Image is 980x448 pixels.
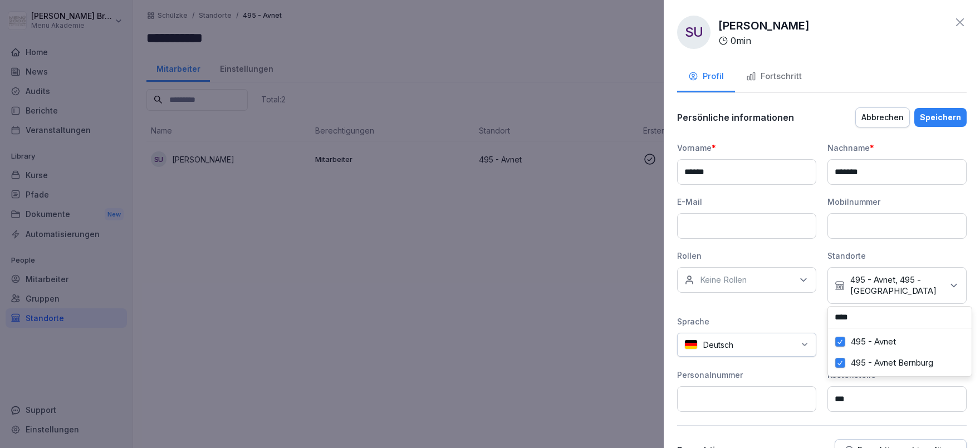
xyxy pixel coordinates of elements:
img: de.svg [684,339,698,350]
div: E-Mail [677,196,816,208]
p: Keine Rollen [700,274,747,285]
label: 495 - Avnet Bernburg [851,358,933,368]
button: Profil [677,62,735,92]
button: Abbrechen [855,107,910,127]
div: Mobilnummer [827,196,967,208]
div: Fortschritt [746,70,802,83]
div: Vorname [677,142,816,154]
div: Sprache [677,316,816,327]
p: 0 min [731,34,751,47]
div: Profil [688,70,724,83]
p: 495 - Avnet, 495 - [GEOGRAPHIC_DATA] [850,274,943,297]
div: Standorte [827,250,967,262]
p: Persönliche informationen [677,112,794,123]
div: Speichern [920,111,961,124]
p: [PERSON_NAME] [718,17,810,34]
div: Nachname [827,142,967,154]
div: Deutsch [677,333,816,357]
button: Fortschritt [735,62,813,92]
label: 495 - Avnet [851,337,896,347]
div: Rollen [677,250,816,262]
div: SU [677,16,710,49]
div: Abbrechen [861,111,904,124]
button: Speichern [914,108,967,127]
div: Personalnummer [677,369,816,381]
